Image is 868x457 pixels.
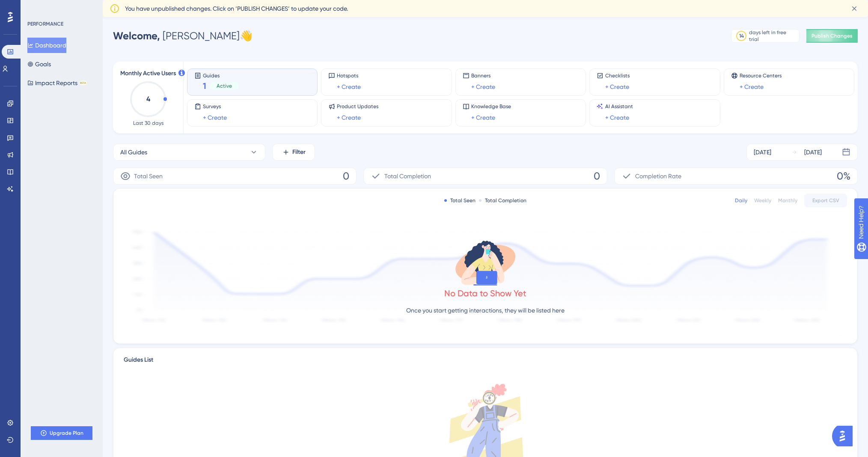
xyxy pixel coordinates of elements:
div: Total Completion [479,197,526,204]
button: Export CSV [804,194,847,207]
p: Once you start getting interactions, they will be listed here [406,305,565,315]
span: Checklists [605,72,630,79]
span: Export CSV [812,197,839,204]
div: No Data to Show Yet [444,287,526,299]
span: Guides [203,72,239,78]
div: BETA [79,81,87,85]
button: Filter [272,144,315,161]
div: [DATE] [754,147,771,157]
span: AI Assistant [605,103,633,110]
a: + Create [203,112,227,123]
span: 0 [594,169,600,183]
span: 0 [343,169,349,183]
span: All Guides [120,147,147,157]
span: 1 [203,80,206,92]
span: Product Updates [337,103,378,110]
a: + Create [605,82,629,92]
span: Guides List [124,355,153,370]
a: + Create [740,82,764,92]
button: All Guides [113,144,265,161]
iframe: UserGuiding AI Assistant Launcher [832,423,858,449]
span: Welcome, [113,29,160,42]
span: Active [217,83,232,89]
span: Need Help? [20,2,54,12]
span: Filter [292,147,306,157]
a: + Create [605,112,629,123]
span: Hotspots [337,72,361,79]
button: Publish Changes [806,29,858,43]
a: + Create [471,82,495,92]
a: + Create [471,112,495,123]
span: Knowledge Base [471,103,511,110]
button: Goals [27,56,51,72]
button: Dashboard [27,38,66,53]
div: PERFORMANCE [27,21,63,27]
div: Monthly [778,197,797,204]
button: Upgrade Plan [31,426,92,440]
span: Last 30 days [133,120,163,127]
div: 14 [739,32,744,39]
div: [DATE] [804,147,822,157]
span: Total Completion [384,171,431,181]
div: [PERSON_NAME] 👋 [113,29,253,43]
button: Impact ReportsBETA [27,75,87,91]
span: Resource Centers [740,72,782,79]
span: Monthly Active Users [120,68,176,79]
span: You have unpublished changes. Click on ‘PUBLISH CHANGES’ to update your code. [125,3,348,14]
div: Weekly [754,197,771,204]
div: Daily [735,197,747,204]
text: 4 [146,95,151,103]
span: Total Seen [134,171,163,181]
div: days left in free trial [749,29,797,43]
span: Completion Rate [635,171,681,181]
span: Banners [471,72,495,79]
span: Upgrade Plan [50,430,83,436]
span: Surveys [203,103,227,110]
div: Total Seen [444,197,476,204]
span: Publish Changes [812,32,853,39]
a: + Create [337,112,361,123]
a: + Create [337,82,361,92]
span: 0% [837,169,850,183]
